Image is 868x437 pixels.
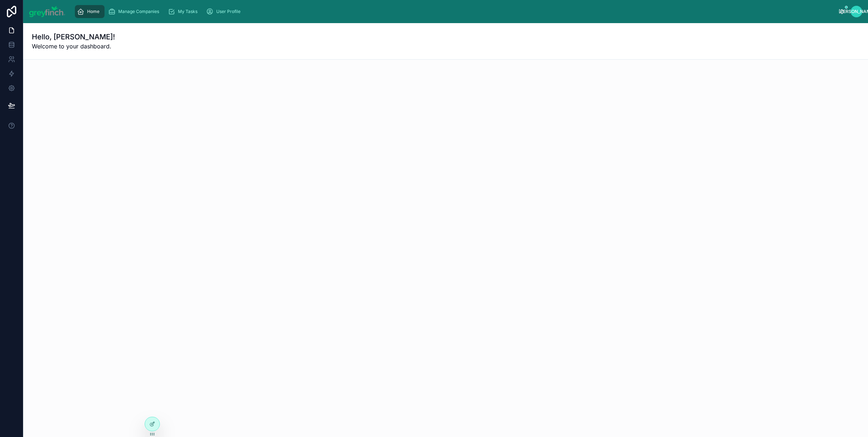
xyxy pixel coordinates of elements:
a: User Profile [204,5,246,18]
div: scrollable content [71,4,839,20]
span: User Profile [216,9,241,14]
span: Manage Companies [118,9,159,14]
span: Welcome to your dashboard. [32,42,115,51]
img: App logo [29,6,65,17]
span: My Tasks [178,9,197,14]
span: Home [87,9,99,14]
a: My Tasks [166,5,203,18]
a: Home [75,5,105,18]
h1: Hello, [PERSON_NAME]! [32,32,115,42]
a: Manage Companies [106,5,164,18]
